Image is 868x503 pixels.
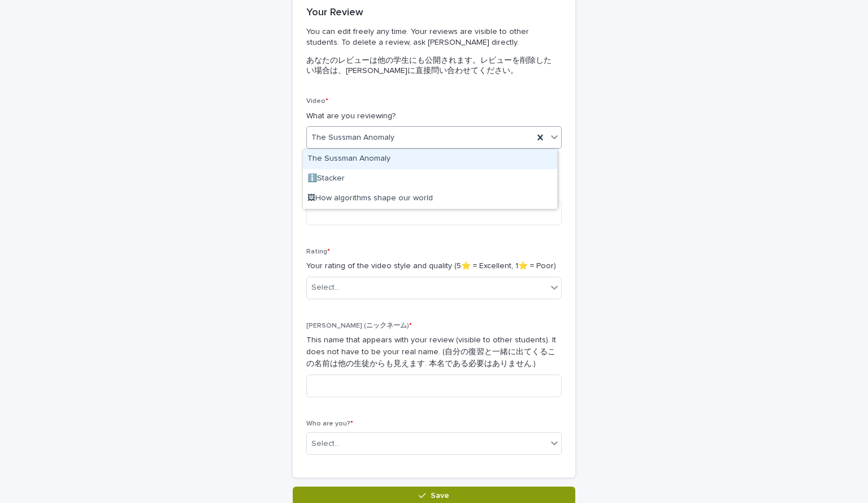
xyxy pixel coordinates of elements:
div: The Sussman Anomaly [303,149,557,169]
span: [PERSON_NAME] (ニックネーム) [306,323,412,329]
span: Rating [306,248,330,255]
p: What are you reviewing? [306,110,562,122]
p: This name that appears with your review (visible to other students). It does not have to be your ... [306,334,562,369]
p: You can edit freely any time. Your reviews are visible to other students. To delete a review, ask... [306,27,557,47]
div: Select... [311,282,340,294]
span: Save [431,492,449,500]
p: あなたのレビューは他の学生にも公開されます。レビューを削除したい場合は、[PERSON_NAME]に直接問い合わせてください。 [306,55,557,76]
span: Who are you? [306,420,353,427]
div: Select... [311,438,340,450]
span: Video [306,98,328,105]
div: ℹ️Stacker [303,169,557,189]
span: The Sussman Anomaly [311,132,394,144]
p: Your rating of the video style and quality (5⭐️ = Excellent, 1⭐️ = Poor) [306,260,562,272]
h2: Your Review [306,7,363,19]
div: 🖼How algorithms shape our world [303,189,557,209]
